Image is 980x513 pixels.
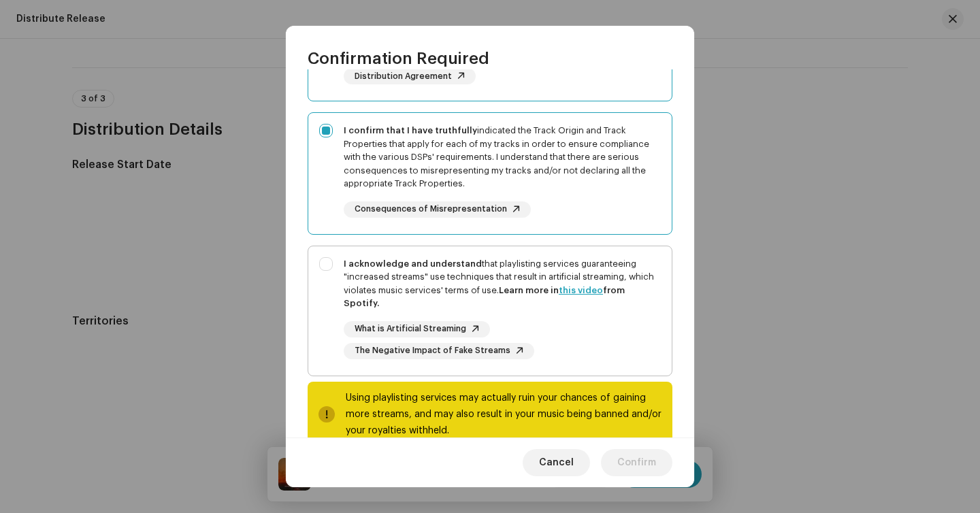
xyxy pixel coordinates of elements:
[601,449,672,476] button: Confirm
[308,246,672,376] p-togglebutton: I acknowledge and understandthat playlisting services guaranteeing "increased streams" use techni...
[344,126,477,135] strong: I confirm that I have truthfully
[344,257,661,310] div: that playlisting services guaranteeing "increased streams" use techniques that result in artifici...
[539,449,574,476] span: Cancel
[308,112,672,235] p-togglebutton: I confirm that I have truthfullyindicated the Track Origin and Track Properties that apply for ea...
[344,286,625,308] strong: Learn more in from Spotify.
[617,449,656,476] span: Confirm
[355,205,507,214] span: Consequences of Misrepresentation
[523,449,590,476] button: Cancel
[559,286,603,295] a: this video
[308,48,489,69] span: Confirmation Required
[344,259,482,268] strong: I acknowledge and understand
[355,72,452,81] span: Distribution Agreement
[355,325,466,333] span: What is Artificial Streaming
[344,124,661,191] div: indicated the Track Origin and Track Properties that apply for each of my tracks in order to ensu...
[346,390,661,439] div: Using playlisting services may actually ruin your chances of gaining more streams, and may also r...
[355,346,510,355] span: The Negative Impact of Fake Streams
